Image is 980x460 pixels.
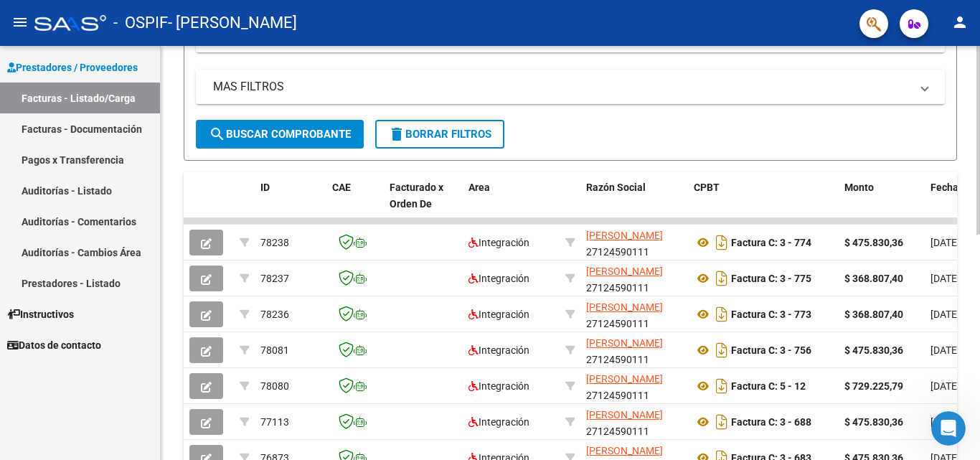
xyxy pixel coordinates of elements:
[468,273,529,284] span: Integración
[712,375,731,398] i: Descargar documento
[388,126,405,143] mat-icon: delete
[731,273,811,284] strong: Factura C: 3 - 775
[586,371,682,401] div: 27124590111
[839,172,925,235] datatable-header-cell: Monto
[388,128,491,141] span: Borrar Filtros
[731,344,811,356] strong: Factura C: 3 - 756
[931,411,966,446] iframe: Intercom live chat
[196,70,945,104] mat-expansion-panel-header: MAS FILTROS
[930,416,960,428] span: [DATE]
[844,344,903,356] strong: $ 475.830,36
[844,380,903,392] strong: $ 729.225,79
[586,230,663,241] span: [PERSON_NAME]
[731,380,806,392] strong: Factura C: 5 - 12
[930,237,960,248] span: [DATE]
[586,407,682,437] div: 27124590111
[586,301,663,313] span: [PERSON_NAME]
[586,182,646,193] span: Razón Social
[712,339,731,362] i: Descargar documento
[468,182,490,193] span: Area
[260,380,289,392] span: 78080
[688,172,839,235] datatable-header-cell: CPBT
[731,416,811,428] strong: Factura C: 3 - 688
[731,237,811,248] strong: Factura C: 3 - 774
[712,267,731,290] i: Descargar documento
[468,309,529,320] span: Integración
[580,172,688,235] datatable-header-cell: Razón Social
[11,14,29,31] mat-icon: menu
[468,380,529,392] span: Integración
[468,344,529,356] span: Integración
[586,373,663,385] span: [PERSON_NAME]
[844,182,874,193] span: Monto
[586,263,682,294] div: 27124590111
[384,172,463,235] datatable-header-cell: Facturado x Orden De
[586,299,682,329] div: 27124590111
[209,126,226,143] mat-icon: search
[390,182,443,210] span: Facturado x Orden De
[468,237,529,248] span: Integración
[586,227,682,258] div: 27124590111
[930,309,960,320] span: [DATE]
[712,231,731,254] i: Descargar documento
[332,182,351,193] span: CAE
[586,445,663,456] span: [PERSON_NAME]
[168,7,297,39] span: - [PERSON_NAME]
[260,344,289,356] span: 78081
[255,172,326,235] datatable-header-cell: ID
[586,337,663,349] span: [PERSON_NAME]
[260,309,289,320] span: 78236
[930,380,960,392] span: [DATE]
[712,410,731,433] i: Descargar documento
[930,273,960,284] span: [DATE]
[196,120,364,149] button: Buscar Comprobante
[7,60,138,75] span: Prestadores / Proveedores
[7,306,74,322] span: Instructivos
[844,273,903,284] strong: $ 368.807,40
[260,416,289,428] span: 77113
[844,309,903,320] strong: $ 368.807,40
[260,182,270,193] span: ID
[7,337,101,353] span: Datos de contacto
[326,172,384,235] datatable-header-cell: CAE
[951,14,969,31] mat-icon: person
[712,303,731,326] i: Descargar documento
[694,182,720,193] span: CPBT
[213,79,910,95] mat-panel-title: MAS FILTROS
[586,335,682,365] div: 27124590111
[209,128,351,141] span: Buscar Comprobante
[375,120,504,149] button: Borrar Filtros
[468,416,529,428] span: Integración
[844,416,903,428] strong: $ 475.830,36
[930,344,960,356] span: [DATE]
[586,266,663,277] span: [PERSON_NAME]
[113,7,168,39] span: - OSPIF
[260,237,289,248] span: 78238
[844,237,903,248] strong: $ 475.830,36
[586,409,663,421] span: [PERSON_NAME]
[731,309,811,320] strong: Factura C: 3 - 773
[260,273,289,284] span: 78237
[463,172,560,235] datatable-header-cell: Area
